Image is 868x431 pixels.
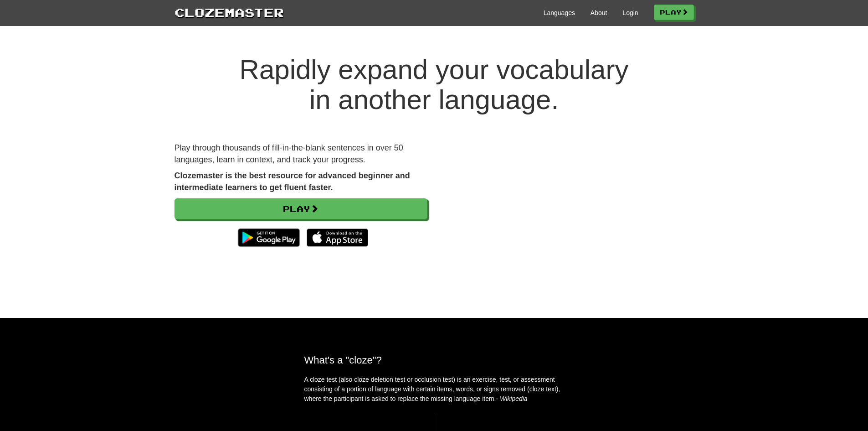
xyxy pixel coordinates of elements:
[233,224,304,251] img: Get it on Google Play
[496,395,528,402] em: - Wikipedia
[175,198,427,219] a: Play
[544,8,575,17] a: Languages
[307,228,368,247] img: Download_on_the_App_Store_Badge_US-UK_135x40-25178aeef6eb6b83b96f5f2d004eda3bffbb37122de64afbaef7...
[175,4,284,21] a: Clozemaster
[591,8,607,17] a: About
[175,142,427,166] p: Play through thousands of fill-in-the-blank sentences in over 50 languages, learn in context, and...
[304,354,564,366] h2: What's a "cloze"?
[654,5,694,20] a: Play
[304,375,564,404] p: A cloze test (also cloze deletion test or occlusion test) is an exercise, test, or assessment con...
[622,8,638,17] a: Login
[175,171,410,192] strong: Clozemaster is the best resource for advanced beginner and intermediate learners to get fluent fa...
